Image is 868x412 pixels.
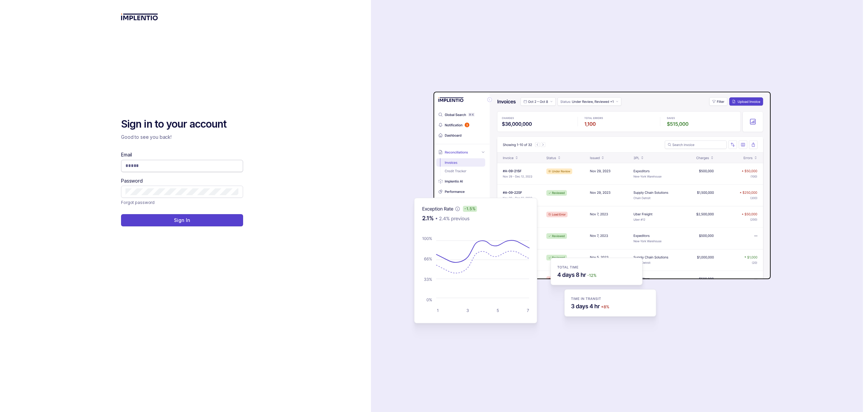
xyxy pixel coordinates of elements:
button: Sign In [121,214,243,226]
img: signin-background.svg [390,70,773,342]
p: Forgot password [121,199,155,206]
label: Password [121,177,143,184]
a: Link Forgot password [121,199,155,206]
p: Sign In [174,217,190,224]
h2: Sign in to your account [121,117,243,131]
label: Email [121,151,132,158]
img: logo [121,14,158,20]
p: Good to see you back! [121,134,243,141]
